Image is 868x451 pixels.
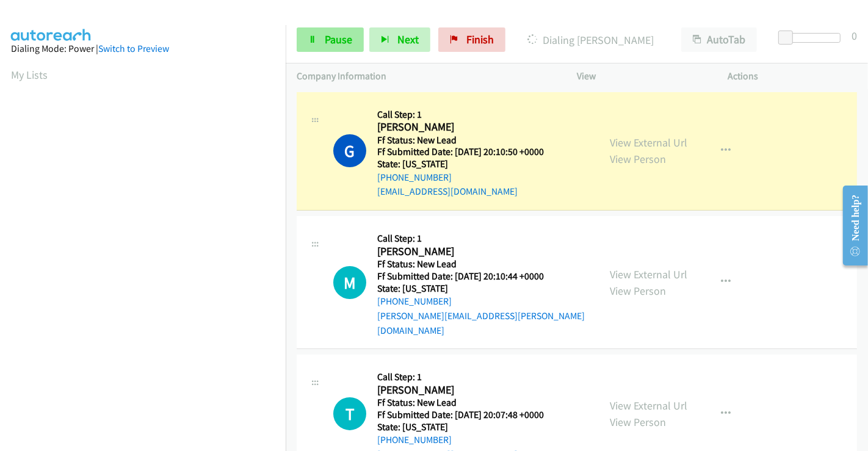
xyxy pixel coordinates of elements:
a: [EMAIL_ADDRESS][DOMAIN_NAME] [377,186,518,197]
a: View External Url [610,135,687,150]
h5: Call Step: 1 [377,109,559,121]
h5: Ff Submitted Date: [DATE] 20:07:48 +0000 [377,409,559,421]
a: [PHONE_NUMBER] [377,295,452,307]
a: [PHONE_NUMBER] [377,171,452,183]
p: Dialing [PERSON_NAME] [522,32,659,48]
span: Pause [325,32,352,46]
button: AutoTab [681,27,757,52]
a: View External Url [610,399,687,413]
h5: State: [US_STATE] [377,421,559,433]
a: [PHONE_NUMBER] [377,434,452,446]
h1: T [333,397,366,430]
h1: M [333,266,366,299]
a: View Person [610,152,666,166]
p: View [577,69,706,84]
h5: Call Step: 1 [377,233,588,245]
a: Finish [438,27,505,52]
h2: [PERSON_NAME] [377,383,559,397]
a: View Person [610,284,666,298]
a: View External Url [610,267,687,281]
div: Delay between calls (in seconds) [784,33,841,43]
div: 0 [852,27,857,44]
div: Dialing Mode: Power | [11,41,275,56]
p: Company Information [297,69,555,84]
h1: G [333,134,366,167]
h5: Ff Submitted Date: [DATE] 20:10:44 +0000 [377,270,588,283]
a: My Lists [11,68,48,82]
h5: State: [US_STATE] [377,158,559,170]
div: The call is yet to be attempted [333,397,366,430]
h5: Ff Status: New Lead [377,258,588,270]
span: Finish [466,32,494,46]
h5: Ff Status: New Lead [377,397,559,409]
a: Switch to Preview [98,43,169,54]
h2: [PERSON_NAME] [377,120,559,134]
span: Next [397,32,419,46]
h5: Call Step: 1 [377,371,559,383]
a: View Person [610,415,666,429]
a: [PERSON_NAME][EMAIL_ADDRESS][PERSON_NAME][DOMAIN_NAME] [377,310,585,336]
button: Next [369,27,430,52]
h5: State: [US_STATE] [377,283,588,295]
p: Actions [728,69,858,84]
div: The call is yet to be attempted [333,266,366,299]
h5: Ff Status: New Lead [377,134,559,146]
a: Pause [297,27,364,52]
h5: Ff Submitted Date: [DATE] 20:10:50 +0000 [377,146,559,158]
iframe: Resource Center [833,177,868,274]
h2: [PERSON_NAME] [377,245,559,259]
